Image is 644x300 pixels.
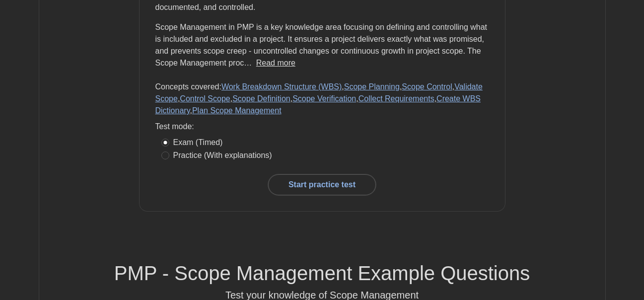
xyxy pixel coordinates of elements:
a: Scope Verification [292,94,356,103]
a: Control Scope [180,94,230,103]
p: Concepts covered: , , , , , , , , , [155,81,489,121]
a: Start practice test [268,174,376,195]
button: Read more [256,57,295,69]
h5: PMP - Scope Management Example Questions [51,261,593,285]
label: Practice (With explanations) [173,150,272,161]
div: Test mode: [155,121,489,137]
span: Scope Management in PMP is a key knowledge area focusing on defining and controlling what is incl... [155,23,488,67]
a: Scope Planning [344,82,400,91]
a: Scope Definition [232,94,290,103]
a: Work Breakdown Structure (WBS) [221,82,342,91]
a: Plan Scope Management [192,106,282,115]
label: Exam (Timed) [173,137,223,149]
a: Collect Requirements [358,94,434,103]
a: Scope Control [402,82,452,91]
